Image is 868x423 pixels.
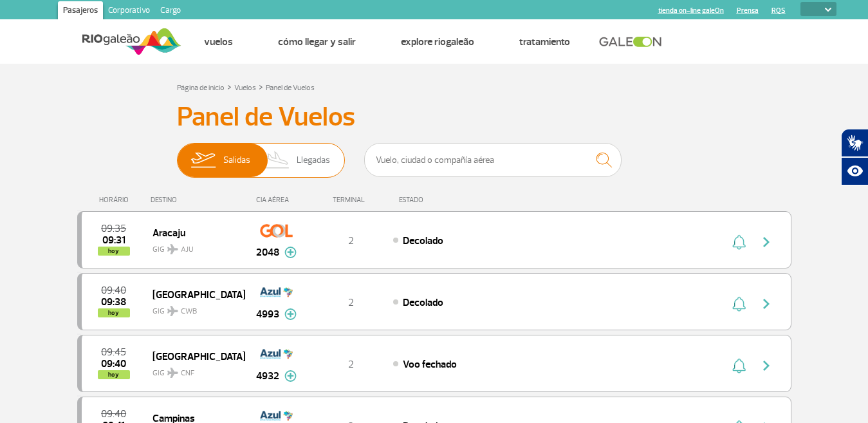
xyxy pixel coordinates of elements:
[401,35,474,48] a: Explore RIOgaleão
[841,129,868,157] button: Abrir tradutor de língua de sinais.
[403,296,443,309] span: Decolado
[245,196,309,204] div: CIA AÉREA
[519,35,570,48] a: Tratamiento
[364,143,622,177] input: Vuelo, ciudad o compañía aérea
[309,196,392,204] div: TERMINAL
[101,297,126,306] span: 2025-09-30 09:38:09
[152,224,235,241] span: Aracaju
[234,83,256,93] a: Vuelos
[403,234,443,247] span: Decolado
[403,358,457,371] span: Voo fechado
[759,358,774,373] img: seta-direita-painel-voo.svg
[152,348,235,364] span: [GEOGRAPHIC_DATA]
[98,308,130,317] span: hoy
[167,306,178,316] img: destiny_airplane.svg
[101,224,126,233] span: 2025-09-30 09:35:00
[152,237,235,256] span: GIG
[259,79,263,94] a: >
[348,234,354,247] span: 2
[658,6,724,15] a: tienda on-line galeOn
[348,358,354,371] span: 2
[101,359,126,368] span: 2025-09-30 09:40:34
[181,306,197,317] span: CWB
[152,286,235,303] span: [GEOGRAPHIC_DATA]
[284,247,297,258] img: mais-info-painel-voo.svg
[297,144,330,177] span: Llegadas
[151,196,245,204] div: DESTINO
[152,299,235,317] span: GIG
[759,296,774,312] img: seta-direita-painel-voo.svg
[256,368,279,384] span: 4932
[732,234,746,250] img: sino-painel-voo.svg
[81,196,151,204] div: HORÁRIO
[58,1,103,22] a: Pasajeros
[737,6,759,15] a: Prensa
[103,1,155,22] a: Corporativo
[223,144,250,177] span: Salidas
[259,144,297,177] img: slider-desembarque
[101,348,126,357] span: 2025-09-30 09:45:00
[102,236,125,245] span: 2025-09-30 09:31:07
[256,245,279,260] span: 2048
[181,368,194,379] span: CNF
[392,196,497,204] div: ESTADO
[167,244,178,254] img: destiny_airplane.svg
[284,308,297,320] img: mais-info-painel-voo.svg
[98,370,130,379] span: hoy
[152,361,235,379] span: GIG
[177,83,225,93] a: Página de inicio
[256,306,279,322] span: 4993
[759,234,774,250] img: seta-direita-painel-voo.svg
[841,129,868,185] div: Plugin de acessibilidade da Hand Talk.
[284,370,297,382] img: mais-info-painel-voo.svg
[181,244,194,256] span: AJU
[177,101,692,133] h3: Panel de Vuelos
[732,358,746,373] img: sino-painel-voo.svg
[204,35,233,48] a: Vuelos
[167,368,178,378] img: destiny_airplane.svg
[227,79,232,94] a: >
[101,409,126,418] span: 2025-09-30 09:40:00
[348,296,354,309] span: 2
[732,296,746,312] img: sino-painel-voo.svg
[771,6,786,15] a: RQS
[101,286,126,295] span: 2025-09-30 09:40:00
[266,83,315,93] a: Panel de Vuelos
[278,35,356,48] a: Cómo llegar y salir
[841,157,868,185] button: Abrir recursos assistivos.
[155,1,186,22] a: Cargo
[98,247,130,256] span: hoy
[183,144,223,177] img: slider-embarque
